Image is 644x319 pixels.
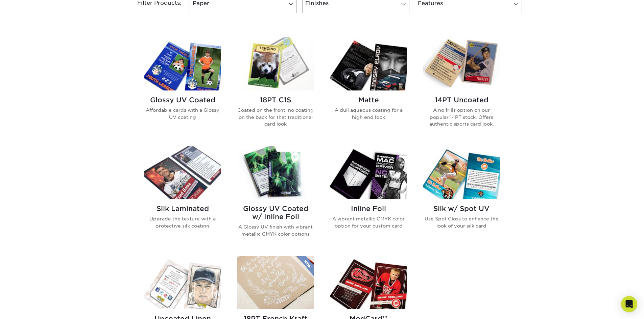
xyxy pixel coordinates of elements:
a: Silk w/ Spot UV Trading Cards Silk w/ Spot UV Use Spot Gloss to enhance the look of your silk card [423,146,500,248]
img: 14PT Uncoated Trading Cards [423,37,500,90]
a: Silk Laminated Trading Cards Silk Laminated Upgrade the texture with a protective silk coating [144,146,221,248]
img: Uncoated Linen Trading Cards [144,256,221,309]
a: Glossy UV Coated w/ Inline Foil Trading Cards Glossy UV Coated w/ Inline Foil A Glossy UV finish ... [237,146,314,248]
p: A Glossy UV finish with vibrant metallic CMYK color options [237,223,314,237]
img: Glossy UV Coated w/ Inline Foil Trading Cards [237,146,314,199]
h2: Silk w/ Spot UV [423,205,500,213]
p: A no frills option on our popular 14PT stock. Offers authentic sports card look. [423,107,500,127]
img: New Product [297,256,314,276]
img: Inline Foil Trading Cards [330,146,407,199]
h2: 18PT C1S [237,96,314,104]
p: Upgrade the texture with a protective silk coating [144,215,221,229]
img: ModCard™ Trading Cards [330,256,407,309]
img: Glossy UV Coated Trading Cards [144,37,221,90]
h2: Glossy UV Coated [144,96,221,104]
p: A dull aqueous coating for a high end look [330,107,407,121]
img: Silk Laminated Trading Cards [144,146,221,199]
h2: Glossy UV Coated w/ Inline Foil [237,205,314,221]
h2: 14PT Uncoated [423,96,500,104]
img: 18PT C1S Trading Cards [237,37,314,90]
p: Coated on the front, no coating on the back for that traditional card look [237,107,314,127]
img: Matte Trading Cards [330,37,407,90]
iframe: Google Customer Reviews [2,298,57,317]
a: Glossy UV Coated Trading Cards Glossy UV Coated Affordable cards with a Glossy UV coating [144,37,221,138]
p: Use Spot Gloss to enhance the look of your silk card [423,215,500,229]
img: 18PT French Kraft Trading Cards [237,256,314,309]
img: Silk w/ Spot UV Trading Cards [423,146,500,199]
h2: Inline Foil [330,205,407,213]
a: 18PT C1S Trading Cards 18PT C1S Coated on the front, no coating on the back for that traditional ... [237,37,314,138]
a: Matte Trading Cards Matte A dull aqueous coating for a high end look [330,37,407,138]
p: Affordable cards with a Glossy UV coating [144,107,221,121]
p: A vibrant metallic CMYK color option for your custom card [330,215,407,229]
h2: Silk Laminated [144,205,221,213]
a: 14PT Uncoated Trading Cards 14PT Uncoated A no frills option on our popular 14PT stock. Offers au... [423,37,500,138]
h2: Matte [330,96,407,104]
a: Inline Foil Trading Cards Inline Foil A vibrant metallic CMYK color option for your custom card [330,146,407,248]
div: Open Intercom Messenger [621,296,637,312]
